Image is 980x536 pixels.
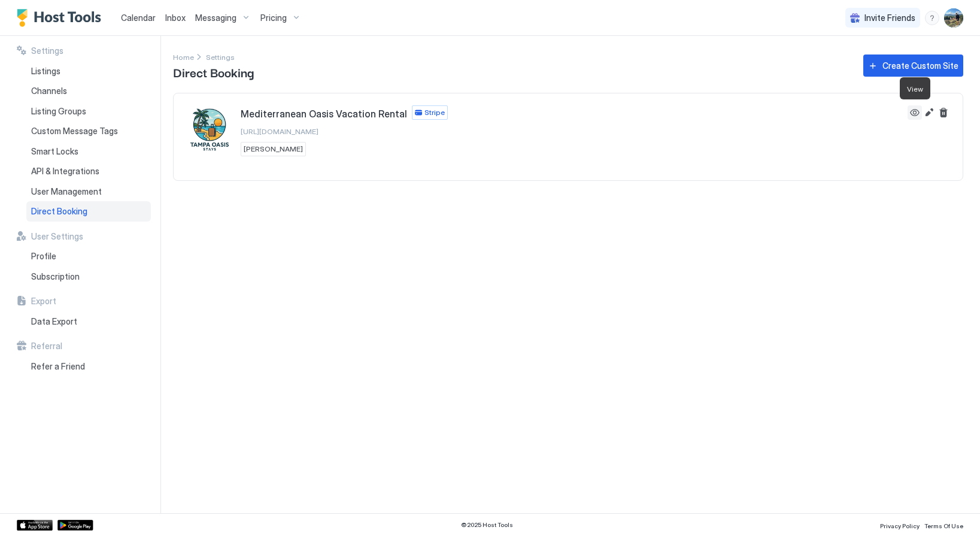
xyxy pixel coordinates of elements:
button: Delete [936,105,951,120]
span: Invite Friends [864,13,915,23]
span: Subscription [31,271,80,282]
a: Terms Of Use [924,519,963,531]
button: Create Custom Site [863,54,963,77]
a: Home [173,50,194,63]
span: Direct Booking [173,63,254,81]
a: Google Play Store [57,520,93,531]
a: Host Tools Logo [17,9,107,27]
span: Data Export [31,316,77,327]
a: Privacy Policy [880,519,920,531]
a: Channels [26,81,151,101]
span: Export [31,296,56,307]
button: View [908,105,922,120]
span: Stripe [424,107,445,118]
span: Direct Booking [31,206,87,217]
a: Custom Message Tags [26,121,151,141]
iframe: Intercom live chat [12,495,41,524]
a: [URL][DOMAIN_NAME] [241,125,318,137]
a: Direct Booking [26,201,151,222]
div: Create Custom Site [882,59,958,72]
a: Refer a Friend [26,356,151,377]
span: © 2025 Host Tools [461,521,513,529]
a: Subscription [26,267,151,287]
span: Settings [31,46,63,56]
span: Smart Locks [31,146,78,157]
a: Profile [26,246,151,267]
span: Profile [31,251,56,262]
span: Custom Message Tags [31,126,118,137]
span: Settings [206,53,235,62]
span: Refer a Friend [31,361,85,372]
a: Listings [26,61,151,81]
a: User Management [26,181,151,202]
div: Mediterranean Oasis Vacation Rental [186,105,233,153]
span: Messaging [195,13,236,23]
div: User profile [944,8,963,28]
span: [URL][DOMAIN_NAME] [241,127,318,136]
button: Edit [922,105,936,120]
div: menu [925,11,939,25]
span: Channels [31,86,67,96]
span: Listings [31,66,60,77]
div: Breadcrumb [173,50,194,63]
span: Inbox [165,13,186,23]
span: Home [173,53,194,62]
span: Privacy Policy [880,522,920,529]
span: [PERSON_NAME] [244,144,303,155]
a: App Store [17,520,53,531]
span: API & Integrations [31,166,99,177]
span: User Management [31,186,102,197]
span: Pricing [260,13,287,23]
span: User Settings [31,231,83,242]
span: Referral [31,341,62,352]
span: Mediterranean Oasis Vacation Rental [241,108,407,120]
a: Inbox [165,11,186,24]
a: Data Export [26,311,151,332]
span: View [907,84,923,93]
a: Calendar [121,11,156,24]
span: Listing Groups [31,106,86,117]
a: Settings [206,50,235,63]
a: Smart Locks [26,141,151,162]
span: Terms Of Use [924,522,963,529]
span: Calendar [121,13,156,23]
a: API & Integrations [26,161,151,181]
a: Listing Groups [26,101,151,122]
div: Breadcrumb [206,50,235,63]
